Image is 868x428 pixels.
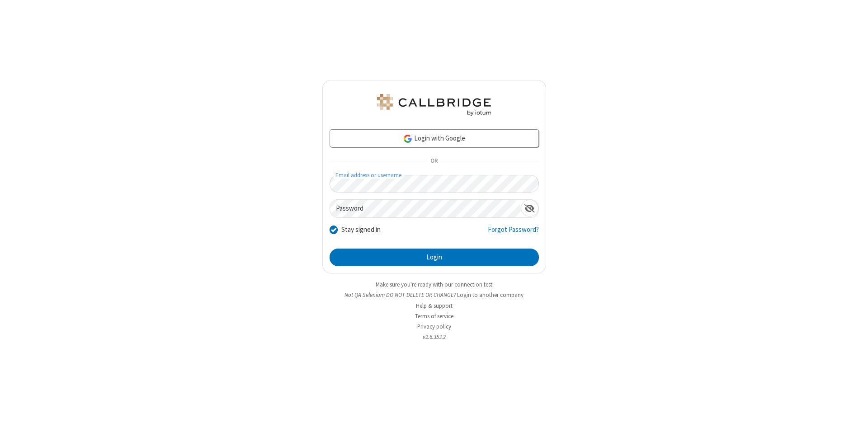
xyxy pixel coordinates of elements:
input: Password [330,200,521,217]
a: Forgot Password? [488,225,539,242]
a: Make sure you're ready with our connection test [376,281,492,288]
a: Terms of service [415,312,453,320]
a: Login with Google [330,129,539,147]
div: Show password [521,200,538,216]
a: Privacy policy [417,323,451,330]
button: Login [330,249,539,267]
img: google-icon.png [403,134,413,144]
label: Stay signed in [341,225,381,235]
img: QA Selenium DO NOT DELETE OR CHANGE [375,94,493,116]
a: Help & support [416,302,453,310]
span: OR [427,155,441,168]
li: Not QA Selenium DO NOT DELETE OR CHANGE? [322,291,546,299]
input: Email address or username [330,175,539,193]
li: v2.6.353.2 [322,333,546,341]
button: Login to another company [457,291,524,299]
